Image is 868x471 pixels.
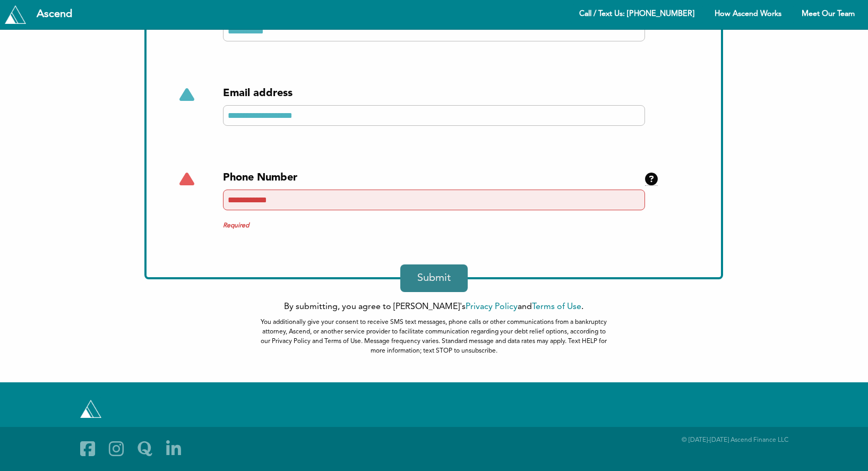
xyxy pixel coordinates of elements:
[5,5,26,23] img: Tryascend.com
[104,435,128,462] a: Instagram
[75,435,100,462] a: Facebook
[466,303,518,311] a: Privacy Policy
[576,435,789,462] div: © [DATE]-[DATE] Ascend Finance LLC
[793,4,864,25] a: Meet Our Team
[570,4,703,25] a: Call / Text Us: [PHONE_NUMBER]
[260,318,607,356] div: You additionally give your consent to receive SMS text messages, phone calls or other communicati...
[161,435,186,462] a: Linkedin
[706,4,790,25] a: How Ascend Works
[532,303,581,311] a: Terms of Use
[400,264,468,292] button: Submit
[28,9,81,20] div: Ascend
[133,435,157,462] a: Quora
[80,400,101,418] img: Tryascend.com
[223,86,645,101] div: Email address
[144,301,723,356] div: By submitting, you agree to [PERSON_NAME]'s and .
[2,3,83,26] a: Tryascend.com Ascend
[223,221,645,230] span: Required
[78,397,104,421] a: Tryascend.com
[223,170,645,185] div: Phone Number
